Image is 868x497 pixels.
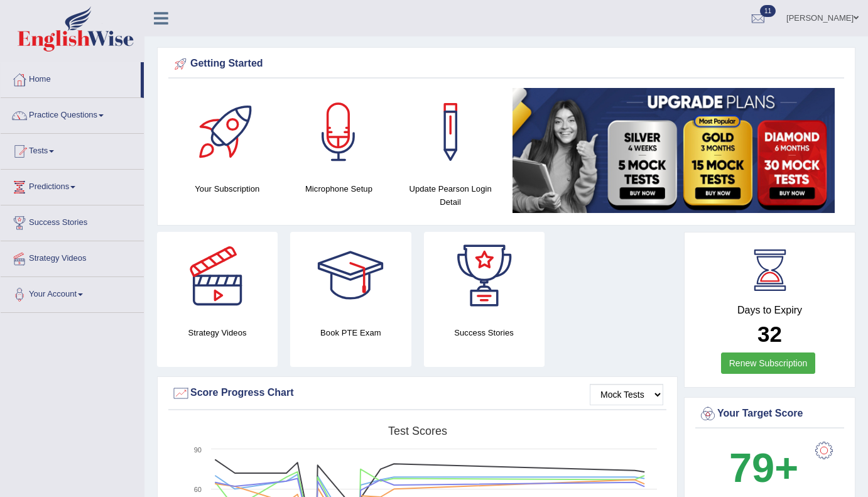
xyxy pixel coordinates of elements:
[171,384,663,403] div: Score Progress Chart
[424,326,545,339] h4: Success Stories
[194,486,202,493] text: 60
[1,170,144,201] a: Predictions
[698,405,841,423] div: Your Target Score
[401,182,500,209] h4: Update Pearson Login Detail
[729,445,798,491] b: 79+
[290,182,389,195] h4: Microphone Setup
[1,205,144,237] a: Success Stories
[513,88,835,213] img: small5.jpg
[157,326,278,339] h4: Strategy Videos
[757,322,782,346] b: 32
[388,425,447,437] tspan: Test scores
[1,98,144,129] a: Practice Questions
[1,241,144,273] a: Strategy Videos
[721,352,816,374] a: Renew Subscription
[290,326,411,339] h4: Book PTE Exam
[1,134,144,165] a: Tests
[1,277,144,309] a: Your Account
[194,446,202,454] text: 90
[178,182,277,195] h4: Your Subscription
[760,5,776,17] span: 11
[698,305,841,316] h4: Days to Expiry
[1,62,141,94] a: Home
[171,55,841,74] div: Getting Started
